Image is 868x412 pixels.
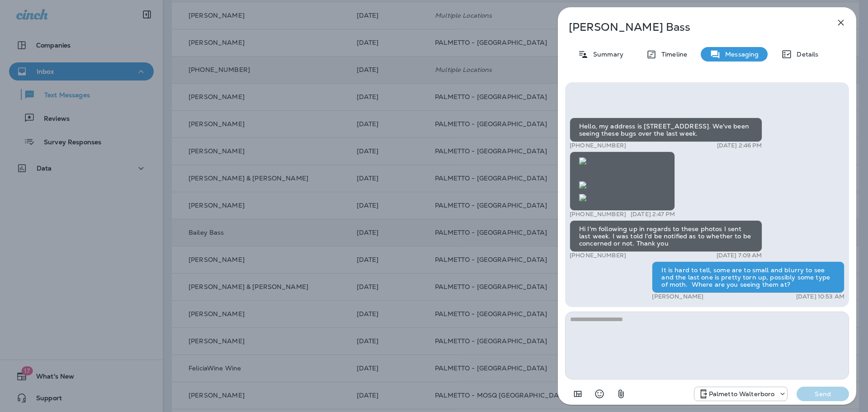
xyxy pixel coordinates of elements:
p: Details [792,51,818,58]
p: [DATE] 10:53 AM [796,293,844,300]
img: twilio-download [579,169,586,176]
div: Hello, my address is [STREET_ADDRESS]. We've been seeing these bugs over the last week. [570,117,762,142]
p: Timeline [657,51,687,58]
p: Messaging [721,51,759,58]
p: [DATE] 2:46 PM [717,142,762,149]
img: twilio-download [579,194,586,201]
p: [PHONE_NUMBER] [570,142,626,149]
p: [DATE] 7:09 AM [717,252,762,259]
p: [PHONE_NUMBER] [570,252,626,259]
p: Summary [589,51,623,58]
div: Hi I'm following up in regards to these photos I sent last week. I was told I'd be notified as to... [570,220,762,252]
div: It is hard to tell, some are to small and blurry to see and the last one is pretty torn up, possi... [652,261,844,293]
p: [DATE] 2:47 PM [631,211,675,218]
button: Add in a premade template [569,385,587,403]
p: Palmetto Walterboro [709,390,775,398]
div: +1 (843) 549-4955 [694,388,788,399]
p: [PERSON_NAME] Bass [569,21,816,33]
p: [PERSON_NAME] [652,293,703,300]
img: twilio-download [579,156,586,164]
p: [PHONE_NUMBER] [570,211,626,218]
img: twilio-download [579,181,586,189]
button: Select an emoji [590,385,609,403]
